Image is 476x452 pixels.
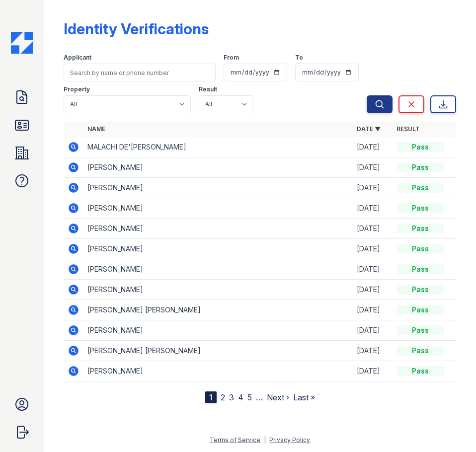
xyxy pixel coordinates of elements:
[83,239,353,259] td: [PERSON_NAME]
[353,259,393,280] td: [DATE]
[293,392,315,402] a: Last »
[397,224,444,233] div: Pass
[210,436,260,444] a: Terms of Service
[83,341,353,361] td: [PERSON_NAME] [PERSON_NAME]
[64,20,209,38] div: Identity Verifications
[83,137,353,157] td: MALACHI DE'[PERSON_NAME]
[353,157,393,178] td: [DATE]
[397,142,444,152] div: Pass
[83,157,353,178] td: [PERSON_NAME]
[224,54,239,62] label: From
[353,280,393,300] td: [DATE]
[353,320,393,341] td: [DATE]
[83,320,353,341] td: [PERSON_NAME]
[64,85,90,93] label: Property
[397,162,444,172] div: Pass
[83,178,353,198] td: [PERSON_NAME]
[269,436,310,444] a: Privacy Policy
[353,178,393,198] td: [DATE]
[397,305,444,315] div: Pass
[199,85,217,93] label: Result
[238,392,243,402] a: 4
[397,244,444,254] div: Pass
[83,300,353,320] td: [PERSON_NAME] [PERSON_NAME]
[247,392,252,402] a: 5
[397,125,420,133] a: Result
[397,285,444,295] div: Pass
[353,361,393,381] td: [DATE]
[357,125,381,133] a: Date ▼
[87,125,105,133] a: Name
[353,137,393,157] td: [DATE]
[83,219,353,239] td: [PERSON_NAME]
[83,280,353,300] td: [PERSON_NAME]
[83,361,353,381] td: [PERSON_NAME]
[64,54,91,62] label: Applicant
[295,54,303,62] label: To
[267,392,289,402] a: Next ›
[397,366,444,376] div: Pass
[397,183,444,193] div: Pass
[205,391,217,403] div: 1
[353,239,393,259] td: [DATE]
[256,391,263,403] span: …
[397,264,444,274] div: Pass
[397,203,444,213] div: Pass
[353,300,393,320] td: [DATE]
[397,325,444,335] div: Pass
[353,341,393,361] td: [DATE]
[221,392,225,402] a: 2
[64,64,216,81] input: Search by name or phone number
[353,219,393,239] td: [DATE]
[397,346,444,356] div: Pass
[229,392,234,402] a: 3
[353,198,393,219] td: [DATE]
[11,32,33,54] img: CE_Icon_Blue-c292c112584629df590d857e76928e9f676e5b41ef8f769ba2f05ee15b207248.png
[83,198,353,219] td: [PERSON_NAME]
[83,259,353,280] td: [PERSON_NAME]
[264,436,266,444] div: |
